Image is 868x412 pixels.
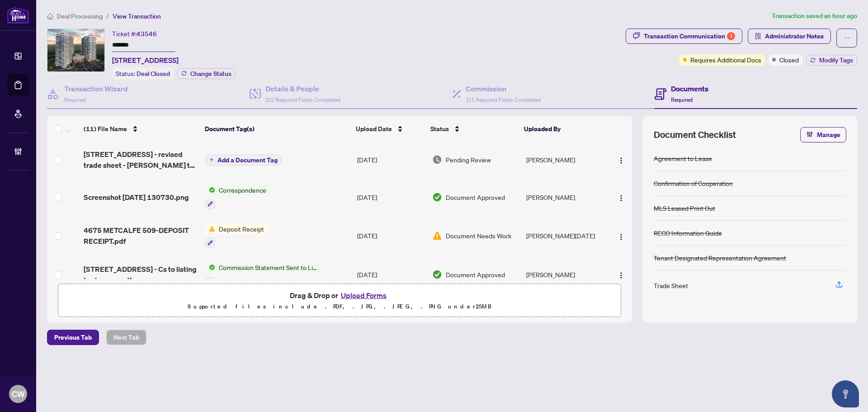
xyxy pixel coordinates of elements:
[354,255,429,294] td: [DATE]
[205,185,270,209] button: Status IconCorrespondence
[671,83,708,94] h4: Documents
[112,55,179,66] span: [STREET_ADDRESS]
[112,67,174,80] div: Status:
[614,267,628,282] button: Logo
[626,28,742,44] button: Transaction Communication1
[205,262,322,287] button: Status IconCommission Statement Sent to Listing Brokerage
[432,231,442,241] img: Document Status
[817,128,840,142] span: Manage
[215,224,268,234] span: Deposit Receipt
[772,11,857,21] article: Transaction saved an hour ago
[654,178,733,188] div: Confirmation of Cooperation
[47,29,104,71] img: IMG-W12237341_1.jpg
[217,157,278,163] span: Add a Document Tag
[654,128,736,141] span: Document Checklist
[106,11,109,21] li: /
[618,194,625,202] img: Logo
[201,116,353,142] th: Document Tag(s)
[430,124,449,134] span: Status
[112,28,157,39] div: Ticket #:
[614,152,628,167] button: Logo
[265,83,340,94] h4: Details & People
[614,190,628,204] button: Logo
[523,142,605,178] td: [PERSON_NAME]
[356,124,392,134] span: Upload Date
[446,192,505,202] span: Document Approved
[47,330,99,345] button: Previous Tab
[205,262,215,272] img: Status Icon
[671,96,693,103] span: Required
[137,30,157,38] span: 43546
[7,7,29,24] img: logo
[466,83,541,94] h4: Commission
[765,29,824,43] span: Administrator Notes
[177,68,236,79] button: Change Status
[427,116,520,142] th: Status
[654,253,786,263] div: Tenant Designated Representation Agreement
[57,12,103,20] span: Deal Processing
[205,224,268,248] button: Status IconDeposit Receipt
[523,217,605,256] td: [PERSON_NAME][DATE]
[338,289,389,301] button: Upload Forms
[84,149,198,170] span: [STREET_ADDRESS] - revised trade sheet - [PERSON_NAME] to Review.pdf
[12,388,25,400] span: CW
[58,284,621,317] span: Drag & Drop orUpload FormsSupported files include .PDF, .JPG, .JPEG, .PNG under25MB
[727,32,735,40] div: 1
[190,71,231,77] span: Change Status
[354,217,429,256] td: [DATE]
[84,225,198,246] span: 4675 METCALFE 509-DEPOSIT RECEIPT.pdf
[64,96,86,103] span: Required
[618,233,625,241] img: Logo
[352,116,427,142] th: Upload Date
[755,33,761,39] span: solution
[618,272,625,279] img: Logo
[205,224,215,234] img: Status Icon
[47,13,53,19] span: home
[432,270,442,279] img: Document Status
[844,35,850,41] span: ellipsis
[654,228,722,238] div: RECO Information Guide
[832,380,859,407] button: Open asap
[523,255,605,294] td: [PERSON_NAME]
[520,116,603,142] th: Uploaded By
[84,192,189,203] span: Screenshot [DATE] 130730.png
[779,55,799,65] span: Closed
[800,127,846,142] button: Manage
[819,57,853,63] span: Modify Tags
[432,155,442,165] img: Document Status
[432,192,442,202] img: Document Status
[84,124,127,134] span: (11) File Name
[113,12,161,20] span: View Transaction
[806,55,857,66] button: Modify Tags
[80,116,201,142] th: (11) File Name
[523,178,605,217] td: [PERSON_NAME]
[215,262,322,272] span: Commission Statement Sent to Listing Brokerage
[205,185,215,195] img: Status Icon
[290,289,389,301] span: Drag & Drop or
[614,228,628,243] button: Logo
[654,153,712,163] div: Agreement to Lease
[654,203,715,213] div: MLS Leased Print Out
[654,280,688,290] div: Trade Sheet
[64,83,128,94] h4: Transaction Wizard
[137,70,170,78] span: Deal Closed
[466,96,541,103] span: 1/1 Required Fields Completed
[446,270,505,279] span: Document Approved
[205,155,282,166] button: Add a Document Tag
[354,178,429,217] td: [DATE]
[64,301,615,312] p: Supported files include .PDF, .JPG, .JPEG, .PNG under 25 MB
[354,142,429,178] td: [DATE]
[265,96,340,103] span: 2/2 Required Fields Completed
[54,330,92,345] span: Previous Tab
[215,185,270,195] span: Correspondence
[84,264,198,285] span: [STREET_ADDRESS] - Cs to listing brokerage.pdf
[209,157,214,162] span: plus
[748,28,831,44] button: Administrator Notes
[618,157,625,164] img: Logo
[644,29,735,43] div: Transaction Communication
[205,154,282,166] button: Add a Document Tag
[446,155,491,165] span: Pending Review
[106,330,146,345] button: Next Tab
[690,55,761,65] span: Requires Additional Docs
[446,231,511,241] span: Document Needs Work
